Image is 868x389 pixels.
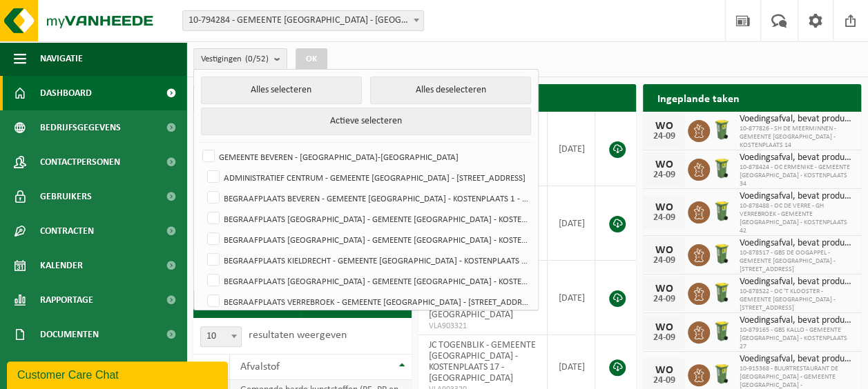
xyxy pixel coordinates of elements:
[204,188,530,208] label: BEGRAAFPLAATS BEVEREN - GEMEENTE [GEOGRAPHIC_DATA] - KOSTENPLAATS 1 - [GEOGRAPHIC_DATA]
[650,213,677,223] div: 24-09
[7,359,231,389] iframe: chat widget
[710,199,733,223] img: WB-0140-HPE-GN-50
[650,322,677,333] div: WO
[201,77,362,104] button: Alles selecteren
[650,376,677,386] div: 24-09
[204,229,530,250] label: BEGRAAFPLAATS [GEOGRAPHIC_DATA] - GEMEENTE [GEOGRAPHIC_DATA] - KOSTENPLAATS 25 - [GEOGRAPHIC_DATA]
[739,315,854,326] span: Voedingsafval, bevat producten van dierlijke oorsprong, onverpakt, categorie 3
[548,186,595,261] td: [DATE]
[650,159,677,170] div: WO
[183,11,423,30] span: 10-794284 - GEMEENTE BEVEREN - BEVEREN-WAAS
[204,250,530,270] label: BEGRAAFPLAATS KIELDRECHT - GEMEENTE [GEOGRAPHIC_DATA] - KOSTENPLAATS 29 - [GEOGRAPHIC_DATA]
[204,208,530,229] label: BEGRAAFPLAATS [GEOGRAPHIC_DATA] - GEMEENTE [GEOGRAPHIC_DATA] - KOSTENPLAATS 20 - [GEOGRAPHIC_DATA]
[40,110,121,145] span: Bedrijfsgegevens
[650,132,677,141] div: 24-09
[650,202,677,213] div: WO
[40,145,120,179] span: Contactpersonen
[201,108,531,135] button: Actieve selecteren
[204,270,530,291] label: BEGRAAFPLAATS [GEOGRAPHIC_DATA] - GEMEENTE [GEOGRAPHIC_DATA] - KOSTENPLAATS 36 - [GEOGRAPHIC_DATA]
[650,245,677,256] div: WO
[548,261,595,335] td: [DATE]
[739,238,854,249] span: Voedingsafval, bevat producten van dierlijke oorsprong, onverpakt, categorie 3
[370,77,531,104] button: Alles deselecteren
[650,333,677,343] div: 24-09
[40,76,92,110] span: Dashboard
[643,84,753,111] h2: Ingeplande taken
[429,340,536,383] span: JC TOGENBLIK - GEMEENTE [GEOGRAPHIC_DATA] - KOSTENPLAATS 17 - [GEOGRAPHIC_DATA]
[710,157,733,180] img: WB-0140-HPE-GN-50
[739,202,854,235] span: 10-878488 - OC DE VERRE - GH VERREBROEK - GEMEENTE [GEOGRAPHIC_DATA] - KOSTENPLAATS 42
[739,277,854,288] span: Voedingsafval, bevat producten van dierlijke oorsprong, onverpakt, categorie 3
[245,54,269,63] count: (0/52)
[296,48,327,70] button: OK
[40,283,93,317] span: Rapportage
[201,49,269,70] span: Vestigingen
[40,179,92,214] span: Gebruikers
[40,352,103,386] span: Product Shop
[249,330,347,341] label: resultaten weergeven
[739,354,854,365] span: Voedingsafval, bevat producten van dierlijke oorsprong, onverpakt, categorie 3
[200,146,530,167] label: GEMEENTE BEVEREN - [GEOGRAPHIC_DATA]-[GEOGRAPHIC_DATA]
[739,114,854,125] span: Voedingsafval, bevat producten van dierlijke oorsprong, onverpakt, categorie 3
[182,10,424,31] span: 10-794284 - GEMEENTE BEVEREN - BEVEREN-WAAS
[710,242,733,266] img: WB-0140-HPE-GN-50
[650,283,677,295] div: WO
[548,112,595,186] td: [DATE]
[739,152,854,163] span: Voedingsafval, bevat producten van dierlijke oorsprong, onverpakt, categorie 3
[739,163,854,188] span: 10-878424 - OC ERMENIKE - GEMEENTE [GEOGRAPHIC_DATA] - KOSTENPLAATS 34
[710,281,733,304] img: WB-0140-HPE-GN-50
[650,365,677,376] div: WO
[204,291,530,312] label: BEGRAAFPLAATS VERREBROEK - GEMEENTE [GEOGRAPHIC_DATA] - [STREET_ADDRESS]
[739,191,854,202] span: Voedingsafval, bevat producten van dierlijke oorsprong, onverpakt, categorie 3
[739,125,854,150] span: 10-877826 - SH DE MEERMINNEN - GEMEENTE [GEOGRAPHIC_DATA] - KOSTENPLAATS 14
[40,41,83,76] span: Navigatie
[710,362,733,386] img: WB-0140-HPE-GN-50
[739,288,854,312] span: 10-878522 - OC 'T KLOOSTER - GEMEENTE [GEOGRAPHIC_DATA] - [STREET_ADDRESS]
[429,321,537,332] span: VLA903321
[650,170,677,180] div: 24-09
[650,256,677,266] div: 24-09
[710,319,733,343] img: WB-0140-HPE-GN-50
[710,118,733,141] img: WB-0140-HPE-GN-50
[193,48,287,69] button: Vestigingen(0/52)
[200,326,242,347] span: 10
[650,295,677,304] div: 24-09
[739,249,854,274] span: 10-878517 - GBS DE OOGAPPEL - GEMEENTE [GEOGRAPHIC_DATA] - [STREET_ADDRESS]
[204,167,530,188] label: ADMINISTRATIEF CENTRUM - GEMEENTE [GEOGRAPHIC_DATA] - [STREET_ADDRESS]
[739,326,854,351] span: 10-879165 - GBS KALLO - GEMEENTE [GEOGRAPHIC_DATA] - KOSTENPLAATS 27
[40,214,94,248] span: Contracten
[650,121,677,132] div: WO
[40,317,99,352] span: Documenten
[40,248,83,283] span: Kalender
[201,327,241,346] span: 10
[240,361,280,372] span: Afvalstof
